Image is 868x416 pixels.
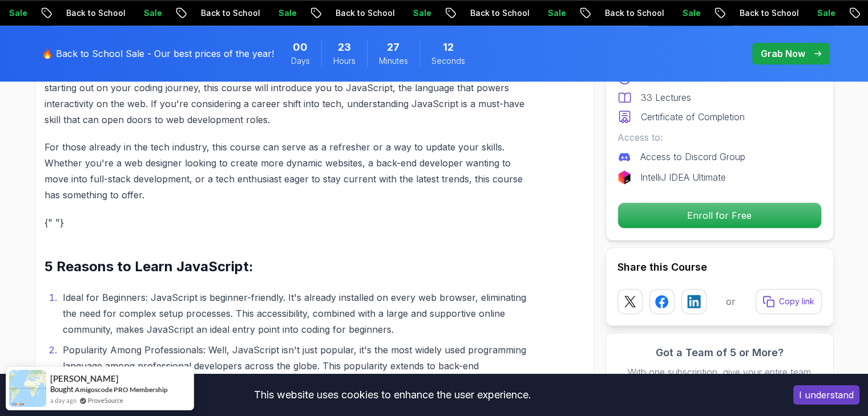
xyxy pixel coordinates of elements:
p: Access to: [617,130,822,144]
p: Sale [671,7,707,19]
p: Back to School [458,7,536,19]
span: a day ago [50,395,76,405]
a: Amigoscode PRO Membership [75,385,168,394]
span: 0 Days [293,39,308,55]
span: [PERSON_NAME] [50,374,119,384]
p: 🔥 Back to School Sale - Our best prices of the year! [42,47,274,60]
p: Access to Discord Group [640,150,745,164]
p: Sale [536,7,572,19]
p: Sale [805,7,842,19]
p: Sale [267,7,303,19]
p: For those already in the tech industry, this course can serve as a refresher or a way to update y... [45,139,530,203]
span: Days [291,55,310,67]
p: IntelliJ IDEA Ultimate [640,170,726,184]
img: provesource social proof notification image [9,370,46,407]
p: Back to School [324,7,401,19]
li: Ideal for Beginners: JavaScript is beginner-friendly. It's already installed on every web browser... [59,289,530,337]
p: 33 Lectures [641,91,691,104]
h2: Share this Course [617,259,822,275]
p: Back to School [54,7,132,19]
span: Seconds [431,55,465,67]
span: 12 Seconds [443,39,454,55]
a: ProveSource [88,395,123,405]
p: Certificate of Completion [641,110,745,124]
p: or [726,295,736,308]
li: Popularity Among Professionals: Well, JavaScript isn't just popular, it's the most widely used pr... [59,342,530,390]
h3: Got a Team of 5 or More? [617,345,822,361]
p: Back to School [728,7,805,19]
p: Back to School [593,7,671,19]
button: Copy link [756,289,822,314]
span: 23 Hours [338,39,351,55]
p: Back to School [189,7,267,19]
p: Enroll for Free [618,203,821,228]
img: jetbrains logo [617,170,631,184]
h2: 5 Reasons to Learn JavaScript: [45,258,530,276]
p: Grab Now [761,47,805,60]
p: This course is ideal for anyone who wants to delve deeper into the world of web development. If y... [45,64,530,128]
button: Accept cookies [793,385,859,405]
div: This website uses cookies to enhance the user experience. [9,382,776,407]
p: {" "} [45,214,530,230]
p: With one subscription, give your entire team access to all courses and features. [617,365,822,393]
span: Minutes [379,55,408,67]
p: Sale [401,7,438,19]
p: Copy link [779,296,814,307]
p: Sale [132,7,168,19]
span: 27 Minutes [387,39,399,55]
span: Bought [50,385,74,394]
span: Hours [333,55,356,67]
button: Enroll for Free [617,202,822,229]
